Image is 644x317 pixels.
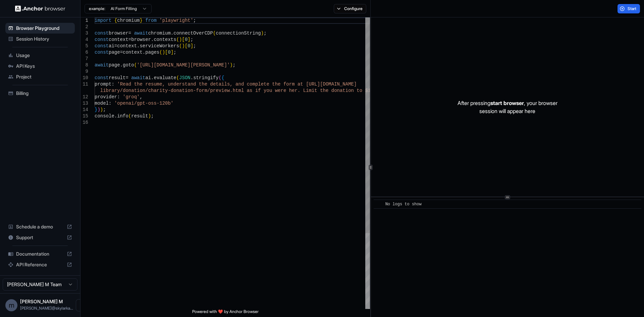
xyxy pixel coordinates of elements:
[5,249,75,259] div: Documentation
[334,4,366,13] button: Configure
[5,221,75,232] div: Schedule a demo
[20,306,73,311] span: mehul@skylarkai.com
[16,234,64,241] span: Support
[16,36,72,42] span: Session History
[16,90,72,97] span: Billing
[5,71,75,82] div: Project
[89,6,105,11] span: example:
[16,63,72,69] span: API Keys
[16,223,64,230] span: Schedule a demo
[628,6,637,11] span: Start
[15,5,65,12] img: Anchor Logo
[16,52,72,59] span: Usage
[16,261,64,268] span: API Reference
[5,299,17,311] div: m
[5,23,75,34] div: Browser Playground
[5,61,75,71] div: API Keys
[16,25,72,32] span: Browser Playground
[20,299,63,304] span: mehul M
[618,4,640,13] button: Start
[5,34,75,44] div: Session History
[5,232,75,243] div: Support
[76,299,88,311] button: Open menu
[16,251,64,257] span: Documentation
[5,259,75,270] div: API Reference
[5,50,75,61] div: Usage
[16,73,72,80] span: Project
[5,88,75,99] div: Billing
